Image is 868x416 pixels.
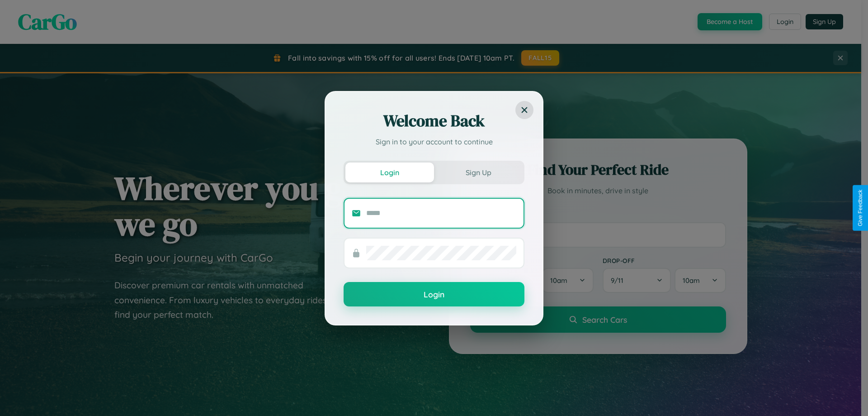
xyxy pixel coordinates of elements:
[344,282,524,306] button: Login
[857,190,863,226] div: Give Feedback
[344,110,524,132] h2: Welcome Back
[344,136,524,147] p: Sign in to your account to continue
[345,163,434,182] button: Login
[434,163,523,182] button: Sign Up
